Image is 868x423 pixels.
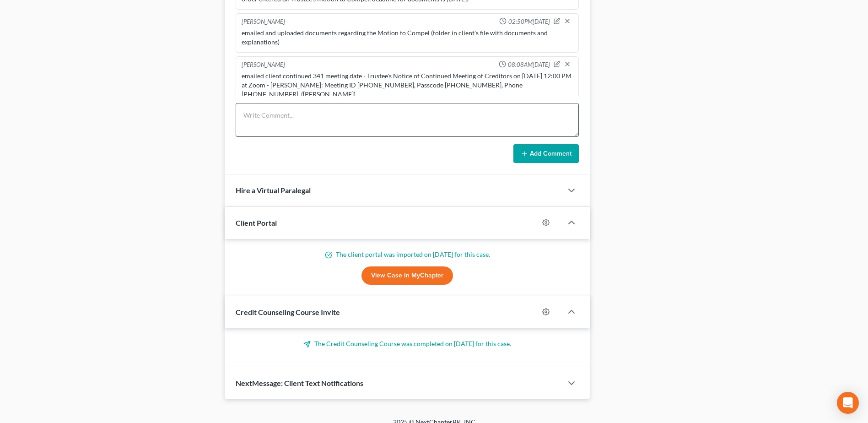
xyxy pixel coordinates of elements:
[361,266,453,285] a: View Case in MyChapter
[513,144,579,163] button: Add Comment
[236,339,579,348] p: The Credit Counseling Course was completed on [DATE] for this case.
[236,379,363,387] span: NextMessage: Client Text Notifications
[242,17,285,27] div: [PERSON_NAME]
[242,28,573,47] div: emailed and uploaded documents regarding the Motion to Compel (folder in client's file with docum...
[242,71,573,99] div: emailed client continued 341 meeting date - Trustee's Notice of Continued Meeting of Creditors on...
[837,392,859,414] div: Open Intercom Messenger
[242,60,285,70] div: [PERSON_NAME]
[236,250,579,259] p: The client portal was imported on [DATE] for this case.
[236,218,277,227] span: Client Portal
[236,308,340,316] span: Credit Counseling Course Invite
[508,17,550,26] span: 02:50PM[DATE]
[236,186,311,195] span: Hire a Virtual Paralegal
[508,60,550,69] span: 08:08AM[DATE]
